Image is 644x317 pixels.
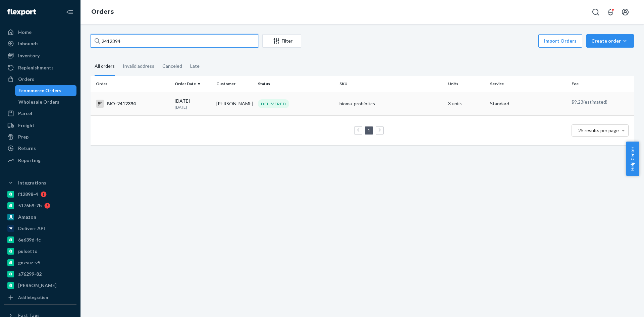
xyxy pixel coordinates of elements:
a: Freight [4,120,76,131]
div: Ecommerce Orders [18,87,61,94]
div: Prep [18,134,29,140]
div: Create order [591,38,629,44]
p: [DATE] [175,104,211,110]
div: Invalid address [123,57,154,75]
button: Open account menu [619,5,632,19]
th: Service [487,76,569,92]
div: Canceled [162,57,182,75]
a: Orders [91,8,114,15]
button: Import Orders [538,34,582,48]
button: Filter [262,34,301,48]
div: gnzsuz-v5 [18,259,40,266]
ol: breadcrumbs [86,2,119,22]
div: Replenishments [18,64,54,71]
div: BIO-2412394 [96,100,169,108]
button: Open notifications [604,5,617,19]
a: Ecommerce Orders [15,85,77,96]
td: [PERSON_NAME] [214,92,255,115]
th: Order Date [172,76,214,92]
button: Open Search Box [589,5,602,19]
div: 6e639d-fc [18,236,41,243]
a: Orders [4,74,76,85]
p: Standard [490,100,566,107]
button: Close Navigation [63,5,76,19]
a: Inbounds [4,38,76,49]
a: Amazon [4,212,76,222]
input: Search orders [91,34,258,48]
a: Parcel [4,108,76,119]
a: [PERSON_NAME] [4,280,76,291]
div: Filter [263,38,301,44]
span: 25 results per page [578,127,619,133]
p: $9.23 [572,99,629,105]
div: Integrations [18,179,46,186]
a: Returns [4,143,76,154]
th: Status [255,76,337,92]
a: Home [4,27,76,38]
th: Fee [569,76,634,92]
a: pulsetto [4,246,76,257]
div: Reporting [18,157,41,164]
button: Integrations [4,177,76,188]
a: 6e639d-fc [4,234,76,245]
a: a76299-82 [4,269,76,279]
a: f12898-4 [4,189,76,200]
a: 5176b9-7b [4,200,76,211]
a: Inventory [4,50,76,61]
div: DELIVERED [258,99,289,108]
div: Late [190,57,200,75]
img: Flexport logo [7,9,36,15]
div: Home [18,29,32,36]
th: Units [445,76,487,92]
div: Inventory [18,52,40,59]
div: [DATE] [175,98,211,110]
button: Help Center [626,142,639,176]
td: 3 units [445,92,487,115]
a: Add Integration [4,294,76,302]
div: Add Integration [18,295,48,300]
div: pulsetto [18,248,38,255]
a: gnzsuz-v5 [4,257,76,268]
div: Inbounds [18,40,39,47]
div: [PERSON_NAME] [18,282,57,289]
span: (estimated) [583,99,607,105]
div: Freight [18,122,35,129]
div: Amazon [18,214,36,220]
a: Replenishments [4,62,76,73]
a: Reporting [4,155,76,166]
div: All orders [95,57,115,76]
div: Customer [216,81,253,87]
a: Deliverr API [4,223,76,234]
a: Page 1 is your current page [366,127,372,133]
div: Parcel [18,110,32,117]
button: Create order [586,34,634,48]
div: Orders [18,76,34,83]
th: SKU [337,76,445,92]
div: 5176b9-7b [18,202,42,209]
a: Prep [4,131,76,142]
div: bioma_probiotics [339,100,443,107]
div: Deliverr API [18,225,45,232]
th: Order [91,76,172,92]
div: f12898-4 [18,191,38,198]
a: Wholesale Orders [15,97,77,107]
div: Returns [18,145,36,152]
div: a76299-82 [18,271,42,277]
div: Wholesale Orders [18,99,59,105]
